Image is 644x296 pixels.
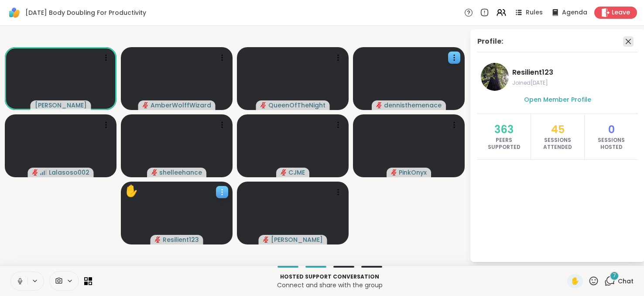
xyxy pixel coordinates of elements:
span: audio-muted [263,237,269,243]
span: Leave [612,8,630,17]
span: 0 [608,123,615,137]
img: ShareWell Logomark [7,5,22,20]
span: audio-muted [155,237,161,243]
span: AmberWolffWizard [151,101,211,110]
div: Profile: [477,36,503,47]
span: [PERSON_NAME] [271,235,323,244]
span: dennisthemenace [384,101,442,110]
span: Open Member Profile [524,95,591,104]
span: Agenda [562,8,587,17]
span: audio-muted [376,102,382,108]
span: 7 [613,272,616,279]
span: audio-muted [391,169,397,176]
span: shelleehance [159,168,202,177]
span: CJME [288,168,305,177]
p: Hosted support conversation [97,273,562,281]
span: audio-muted [143,102,149,108]
div: ✋ [124,182,138,200]
span: QueenOfTheNight [268,101,325,110]
span: audio-muted [260,102,267,108]
span: 363 [494,123,514,137]
span: Sessions Hosted [593,137,629,151]
span: Resilient123 [163,235,199,244]
span: Peers Supported [486,137,522,151]
span: audio-muted [32,169,38,176]
span: Sessions Attended [540,137,575,151]
span: Resilient123 [512,67,634,78]
span: Chat [618,277,634,286]
span: ✋ [571,276,579,286]
span: audio-muted [281,169,287,176]
span: PinkOnyx [399,168,427,177]
span: [DATE] Body Doubling For Productivity [25,8,146,17]
span: 45 [551,123,565,137]
span: [PERSON_NAME] [35,101,87,110]
span: Joined [DATE] [512,79,634,86]
span: Lalasoso002 [49,168,89,177]
span: audio-muted [151,169,158,176]
a: Open Member Profile [524,94,591,105]
span: Rules [526,8,543,17]
img: Resilient123 [481,63,509,91]
p: Connect and share with the group [97,281,562,289]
